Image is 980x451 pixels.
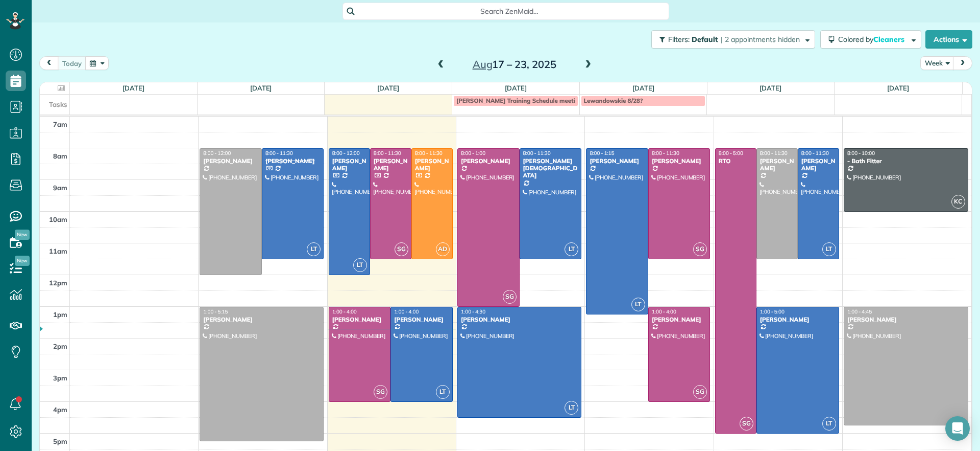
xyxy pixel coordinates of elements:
span: SG [693,242,707,256]
div: [PERSON_NAME] [759,157,795,172]
button: next [953,56,972,70]
span: 8:00 - 5:00 [719,150,743,156]
span: 8:00 - 11:30 [652,150,679,156]
span: 8am [53,152,67,160]
a: Filters: Default | 2 appointments hidden [646,30,815,49]
div: [PERSON_NAME] [759,316,836,323]
div: [PERSON_NAME] [332,157,367,172]
h2: 17 – 23, 2025 [451,59,578,70]
span: LT [822,242,836,256]
a: [DATE] [505,84,527,92]
div: [PERSON_NAME] [414,157,450,172]
a: [DATE] [632,84,654,92]
span: | 2 appointments hidden [721,35,800,44]
span: Filters: [668,35,690,44]
div: [PERSON_NAME] [847,316,965,323]
div: [PERSON_NAME] [203,316,321,323]
span: 5pm [53,437,67,445]
span: 8:00 - 11:30 [801,150,829,156]
span: 3pm [53,374,67,382]
span: 8:00 - 1:00 [461,150,485,156]
div: [PERSON_NAME] [651,316,707,323]
div: [PERSON_NAME] [265,157,321,165]
button: Week [920,56,954,70]
div: [PERSON_NAME] [460,157,517,165]
span: 1:00 - 4:00 [652,308,676,315]
button: prev [39,56,59,70]
a: [DATE] [377,84,399,92]
span: 1:00 - 4:30 [461,308,485,315]
div: [PERSON_NAME] [460,316,578,323]
div: [PERSON_NAME] [394,316,450,323]
span: LT [565,242,578,256]
button: today [58,56,86,70]
a: [DATE] [250,84,272,92]
div: [PERSON_NAME] [651,157,707,165]
button: Colored byCleaners [820,30,921,49]
div: [PERSON_NAME] [801,157,836,172]
div: Open Intercom Messenger [945,416,970,441]
div: - Bath Fitter [847,157,965,165]
span: SG [374,385,387,399]
span: 1:00 - 4:00 [332,308,357,315]
span: 10am [49,215,67,223]
span: 12pm [49,279,67,287]
span: 1:00 - 5:15 [203,308,228,315]
div: RTO [718,157,753,165]
span: SG [395,242,408,256]
span: 4pm [53,405,67,414]
span: New [15,256,30,266]
span: 8:00 - 11:30 [374,150,401,156]
span: LT [436,385,450,399]
span: Colored by [838,35,908,44]
span: LT [822,417,836,431]
span: LT [307,242,321,256]
span: AD [436,242,450,256]
span: New [15,230,30,240]
span: [PERSON_NAME] Training Schedule meeting? [456,97,585,104]
span: KC [951,195,965,209]
span: Default [692,35,719,44]
span: 8:00 - 11:30 [523,150,551,156]
a: [DATE] [759,84,781,92]
div: [PERSON_NAME] [589,157,645,165]
a: [DATE] [122,84,144,92]
div: [PERSON_NAME][DEMOGRAPHIC_DATA] [523,157,579,179]
span: 8:00 - 11:30 [760,150,788,156]
span: 1:00 - 5:00 [760,308,785,315]
span: 11am [49,247,67,255]
span: Cleaners [873,35,906,44]
span: 7am [53,120,67,128]
span: 8:00 - 10:00 [847,150,875,156]
span: 9am [53,184,67,192]
span: LT [353,258,367,272]
span: SG [693,385,707,399]
span: 1:00 - 4:00 [394,308,419,315]
span: SG [740,417,753,431]
span: 2pm [53,342,67,350]
button: Filters: Default | 2 appointments hidden [651,30,815,49]
button: Actions [925,30,972,49]
span: Lewandowskie 8/28? [584,97,643,104]
span: LT [631,298,645,311]
span: 8:00 - 1:15 [590,150,614,156]
div: [PERSON_NAME] [203,157,259,165]
a: [DATE] [887,84,909,92]
span: 8:00 - 11:30 [265,150,293,156]
span: 1:00 - 4:45 [847,308,872,315]
span: LT [565,401,578,415]
span: 8:00 - 11:30 [415,150,443,156]
span: 1pm [53,310,67,319]
span: Aug [473,58,493,71]
span: 8:00 - 12:00 [203,150,231,156]
span: SG [503,290,517,304]
div: [PERSON_NAME] [332,316,388,323]
div: [PERSON_NAME] [373,157,408,172]
span: 8:00 - 12:00 [332,150,360,156]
